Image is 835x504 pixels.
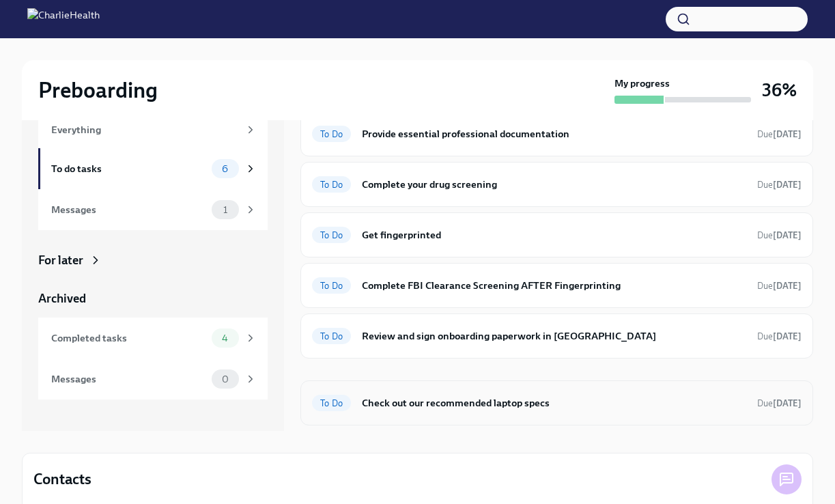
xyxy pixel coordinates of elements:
[312,325,802,347] a: To DoReview and sign onboarding paperwork in [GEOGRAPHIC_DATA]Due[DATE]
[757,129,802,139] span: Due
[757,279,802,292] span: August 29th, 2025 09:00
[51,122,239,137] div: Everything
[38,318,268,359] a: Completed tasks4
[38,76,158,104] h2: Preboarding
[38,252,83,268] div: For later
[312,331,351,341] span: To Do
[773,129,802,139] strong: [DATE]
[614,76,670,90] strong: My progress
[51,372,206,387] div: Messages
[38,111,268,148] a: Everything
[773,230,802,240] strong: [DATE]
[214,374,237,384] span: 0
[51,161,206,176] div: To do tasks
[757,178,802,191] span: August 26th, 2025 09:00
[773,331,802,341] strong: [DATE]
[362,227,746,242] h6: Get fingerprinted
[757,281,802,291] span: Due
[312,123,802,145] a: To DoProvide essential professional documentationDue[DATE]
[773,180,802,190] strong: [DATE]
[757,180,802,190] span: Due
[312,230,351,240] span: To Do
[38,148,268,189] a: To do tasks6
[312,398,351,408] span: To Do
[762,78,797,102] h3: 36%
[362,177,746,192] h6: Complete your drug screening
[757,229,802,242] span: August 26th, 2025 09:00
[773,398,802,408] strong: [DATE]
[757,397,802,410] span: August 26th, 2025 09:00
[27,8,100,30] img: CharlieHealth
[312,173,802,195] a: To DoComplete your drug screeningDue[DATE]
[38,189,268,230] a: Messages1
[214,164,236,174] span: 6
[215,205,236,215] span: 1
[757,398,802,408] span: Due
[773,281,802,291] strong: [DATE]
[312,180,351,190] span: To Do
[51,202,206,217] div: Messages
[757,230,802,240] span: Due
[757,330,802,343] span: August 29th, 2025 09:00
[362,126,746,141] h6: Provide essential professional documentation
[362,278,746,293] h6: Complete FBI Clearance Screening AFTER Fingerprinting
[312,275,802,296] a: To DoComplete FBI Clearance Screening AFTER FingerprintingDue[DATE]
[312,129,351,139] span: To Do
[38,290,268,307] a: Archived
[312,392,802,414] a: To DoCheck out our recommended laptop specsDue[DATE]
[757,331,802,341] span: Due
[33,469,91,490] h4: Contacts
[214,333,236,344] span: 4
[312,281,351,291] span: To Do
[312,224,802,246] a: To DoGet fingerprintedDue[DATE]
[38,252,268,268] a: For later
[757,128,802,141] span: August 25th, 2025 09:00
[362,395,746,410] h6: Check out our recommended laptop specs
[51,331,206,346] div: Completed tasks
[38,359,268,400] a: Messages0
[362,328,746,344] h6: Review and sign onboarding paperwork in [GEOGRAPHIC_DATA]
